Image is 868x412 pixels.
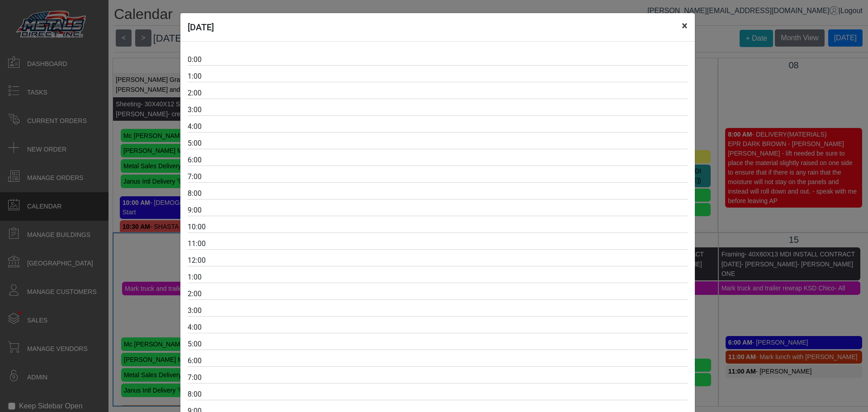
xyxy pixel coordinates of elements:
[188,289,224,299] div: 2:00
[188,54,224,65] div: 0:00
[188,389,224,400] div: 8:00
[188,121,224,132] div: 4:00
[188,355,224,366] div: 6:00
[188,88,224,99] div: 2:00
[675,13,695,38] button: Close
[188,71,224,82] div: 1:00
[188,171,224,182] div: 7:00
[188,322,224,333] div: 4:00
[188,138,224,149] div: 5:00
[188,205,224,216] div: 9:00
[188,305,224,316] div: 3:00
[188,104,224,115] div: 3:00
[188,222,224,232] div: 10:00
[188,372,224,383] div: 7:00
[188,20,214,34] h5: [DATE]
[188,155,224,166] div: 6:00
[188,255,224,266] div: 12:00
[188,339,224,350] div: 5:00
[188,272,224,283] div: 1:00
[188,188,224,199] div: 8:00
[188,238,224,249] div: 11:00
